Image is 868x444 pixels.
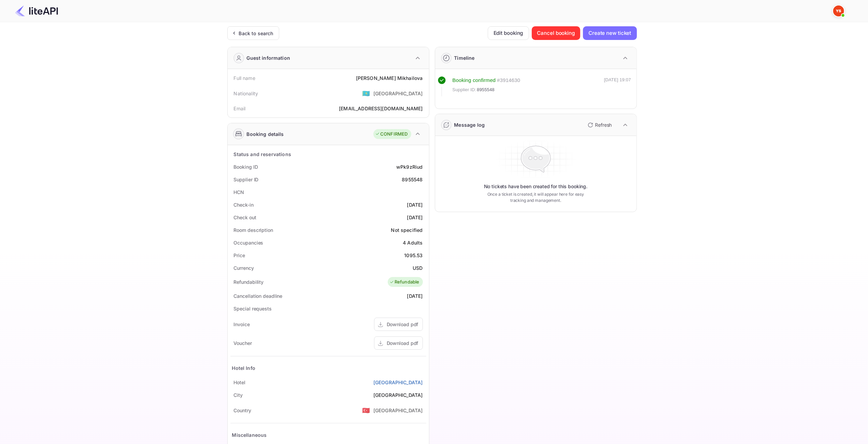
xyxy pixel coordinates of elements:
[234,305,272,312] div: Special requests
[488,26,529,40] button: Edit booking
[373,379,423,386] a: [GEOGRAPHIC_DATA]
[833,5,844,16] img: Yandex Support
[234,189,244,196] div: HCN
[247,130,284,138] div: Booking details
[484,183,588,190] p: No tickets have been created for this booking.
[454,54,475,61] div: Timeline
[407,214,423,221] div: [DATE]
[453,86,476,93] span: Supplier ID:
[595,121,612,128] p: Refresh
[387,339,418,347] div: Download pdf
[362,87,370,99] span: United States
[239,30,273,37] div: Back to search
[532,26,581,40] button: Cancel booking
[373,391,423,399] div: [GEOGRAPHIC_DATA]
[15,5,58,16] img: LiteAPI Logo
[234,74,255,82] div: Full name
[391,226,423,234] div: Not specified
[413,264,423,272] div: USD
[234,176,259,183] div: Supplier ID
[389,279,419,286] div: Refundable
[407,201,423,208] div: [DATE]
[234,105,246,112] div: Email
[234,339,252,347] div: Voucher
[247,54,290,61] div: Guest information
[407,292,423,300] div: [DATE]
[234,321,250,328] div: Invoice
[497,77,520,84] div: # 3914630
[232,364,256,372] div: Hotel Info
[375,131,408,138] div: CONFIRMED
[234,407,251,414] div: Country
[362,404,370,416] span: United States
[234,278,264,286] div: Refundability
[402,176,423,183] div: 8955548
[454,121,485,128] div: Message log
[234,379,246,386] div: Hotel
[234,214,256,221] div: Check out
[339,105,423,112] div: [EMAIL_ADDRESS][DOMAIN_NAME]
[234,239,264,246] div: Occupancies
[482,191,590,204] p: Once a ticket is created, it will appear here for easy tracking and management.
[373,407,423,414] div: [GEOGRAPHIC_DATA]
[234,292,283,300] div: Cancellation deadline
[583,26,637,40] button: Create new ticket
[234,90,258,97] div: Nationality
[234,391,243,399] div: City
[387,321,418,328] div: Download pdf
[396,163,423,170] div: wPk9zRiud
[373,90,423,97] div: [GEOGRAPHIC_DATA]
[234,201,254,208] div: Check-in
[234,264,254,272] div: Currency
[232,431,267,439] div: Miscellaneous
[234,226,273,234] div: Room description
[453,77,496,84] div: Booking confirmed
[356,74,423,82] div: [PERSON_NAME] Mikhailova
[477,86,495,93] span: 8955548
[584,120,615,130] button: Refresh
[234,151,291,158] div: Status and reservations
[604,77,631,96] div: [DATE] 19:07
[403,239,423,246] div: 4 Adults
[234,252,245,259] div: Price
[404,252,423,259] div: 1095.53
[234,163,258,170] div: Booking ID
